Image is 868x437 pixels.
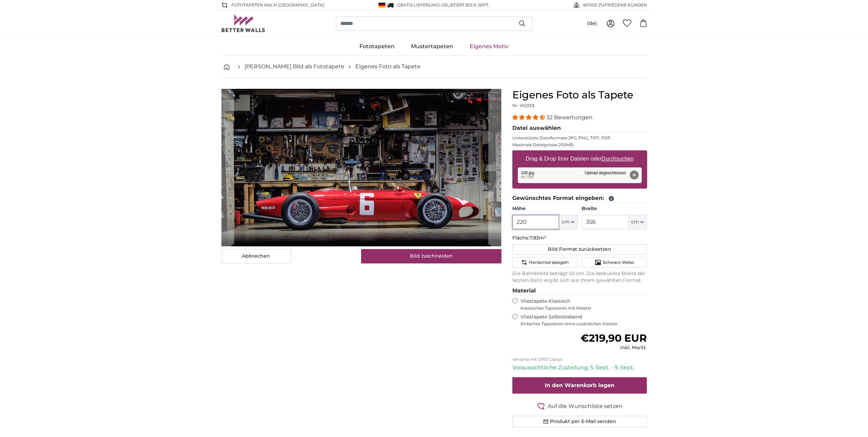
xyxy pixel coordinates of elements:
span: In den Warenkorb legen [545,382,614,388]
div: inkl. MwSt. [581,344,647,351]
label: Höhe [512,205,578,212]
a: [PERSON_NAME] Bild als Fototapete [244,63,344,71]
img: Betterwalls [221,15,266,32]
p: Maximale Dateigrösse 200MB. [512,142,647,148]
a: Eigenes Motiv [461,38,517,55]
legend: Datei auswählen [512,124,647,133]
span: - [440,2,489,8]
span: 7.83m² [530,235,546,241]
label: Vliestapete Selbstklebend [521,314,647,327]
span: Auf die Wunschliste setzen [548,402,623,410]
p: Die Bahnbreite beträgt 50 cm. Die bedruckte Breite der letzten Bahn ergibt sich aus Ihrem gewählt... [512,270,647,284]
u: Durchsuchen [601,156,634,162]
span: Fototapeten nach [GEOGRAPHIC_DATA] [231,2,324,8]
button: cm [628,215,647,229]
a: Mustertapeten [403,38,461,55]
p: Unterstützte Dateiformate JPG, PNG, TIFF, PDF. [512,135,647,141]
span: Horizontal spiegeln [529,260,569,265]
a: Eigenes Foto als Tapete [355,63,421,71]
span: Nr. WQ553 [512,103,535,108]
h1: Eigenes Foto als Tapete [512,89,647,101]
p: Voraussichtliche Zustellung: 5. Sept. - 9. Sept. [512,364,647,372]
img: Deutschland [379,3,385,8]
legend: Material [512,287,647,295]
span: Einfaches Tapezieren ohne zusätzlichen Kleister [521,321,647,327]
p: Versand mit DPD Classic [512,357,647,362]
label: Drag & Drop Ihrer Dateien oder [523,152,637,166]
span: Schwarz-Weiss [603,260,634,265]
legend: Gewünschtes Format eingeben: [512,194,647,203]
span: cm [631,219,639,226]
button: Bild zuschneiden [361,249,501,263]
button: In den Warenkorb legen [512,377,647,394]
span: 60'000 ZUFRIEDENE KUNDEN [583,2,647,8]
p: Fläche: [512,235,647,242]
button: (de) [582,17,602,30]
span: 32 Bewertungen [546,114,593,121]
span: cm [562,219,570,226]
label: Vliestapete Klassisch [521,298,641,311]
nav: breadcrumbs [221,56,647,78]
span: Klassisches Tapezieren mit Kleister [521,305,641,311]
label: Breite [582,205,647,212]
button: Auf die Wunschliste setzen [512,402,647,410]
span: Geliefert bis 9. Sept. [441,2,489,8]
button: Produkt per E-Mail senden [512,416,647,427]
button: Abbrechen [221,249,291,263]
button: Bild Format zurücksetzen [512,244,647,255]
button: Schwarz-Weiss [582,257,647,268]
span: 4.31 stars [512,114,546,121]
span: €219,90 EUR [581,332,647,344]
button: cm [559,215,578,229]
span: GRATIS Lieferung! [397,2,440,8]
a: Fototapeten [351,38,403,55]
button: Horizontal spiegeln [512,257,578,268]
